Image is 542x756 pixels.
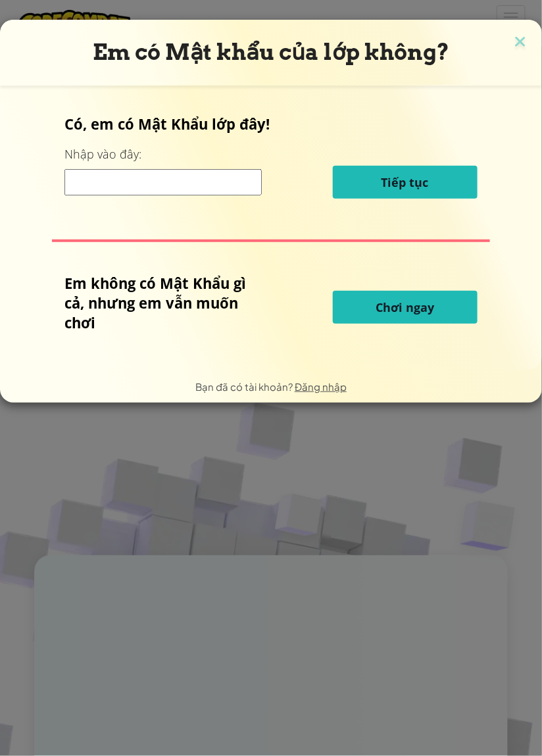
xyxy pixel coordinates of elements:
font: Chơi ngay [376,299,434,315]
button: Chơi ngay [333,291,478,324]
img: biểu tượng đóng [512,33,529,53]
font: Có, em có Mật Khẩu lớp đây! [64,114,270,134]
font: Tiếp tục [382,174,429,190]
font: Em không có Mật Khẩu gì cả, nhưng em vẫn muốn chơi [64,273,246,332]
font: Em có Mật khẩu của lớp không? [93,39,449,65]
font: Nhập vào đây: [64,146,141,162]
button: Tiếp tục [333,166,478,199]
a: Đăng nhập [295,380,347,393]
font: Bạn đã có tài khoản? [195,380,293,393]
